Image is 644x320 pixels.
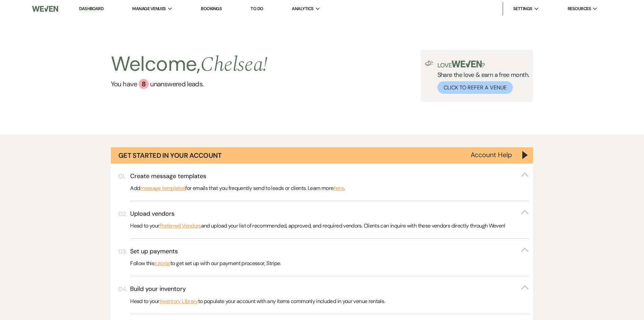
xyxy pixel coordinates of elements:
span: Analytics [292,5,313,12]
p: Head to your to populate your account with any items commonly included in your venue rentals. [130,297,529,306]
span: Resources [568,5,591,12]
button: Upload vendors [130,210,529,218]
span: Chelsea ! [200,49,268,80]
h1: Get Started in Your Account [118,151,222,160]
span: Settings [513,5,532,12]
a: Preferred Vendors [160,221,201,230]
p: Head to your and upload your list of recommended, approved, and required vendors. Clients can inq... [130,221,529,230]
p: Follow this to get set up with our payment processor, Stripe. [130,259,529,268]
button: Click to Refer a Venue [437,81,513,94]
a: Bookings [201,6,222,12]
h3: Build your inventory [130,285,186,293]
h2: Welcome, [111,50,268,79]
h3: Upload vendors [130,210,174,218]
a: Dashboard [79,6,103,12]
a: Inventory Library [160,297,198,306]
span: Manage Venues [132,5,166,12]
img: weven-logo-green.svg [452,61,482,67]
p: Love ? [437,61,529,68]
button: Account Help [471,151,512,158]
h3: Set up payments [130,247,178,256]
a: To Do [251,6,263,12]
img: loud-speaker-illustration.svg [425,61,433,66]
button: Set up payments [130,247,529,256]
p: Add for emails that you frequently send to leads or clients. Learn more . [130,184,529,193]
button: Build your inventory [130,285,529,293]
a: tutorial [154,259,170,268]
a: message templates [140,184,185,193]
a: You have 8 unanswered leads. [111,79,268,89]
h3: Create message templates [130,172,206,180]
a: here [334,184,344,193]
button: Create message templates [130,172,529,180]
div: Share the love & earn a free month. [433,61,529,94]
div: 8 [139,79,149,89]
img: Weven Logo [32,2,58,16]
